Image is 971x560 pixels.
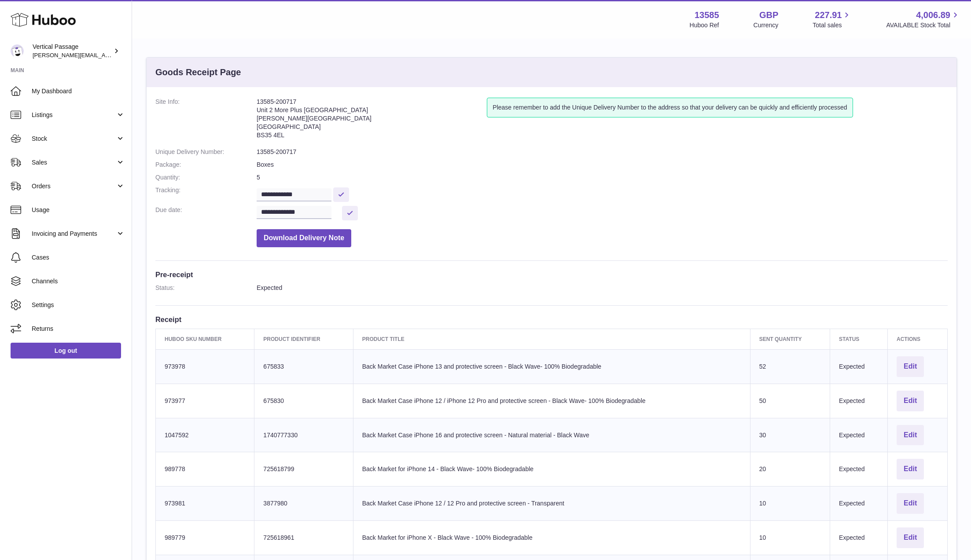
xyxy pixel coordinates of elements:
[11,44,24,58] img: ryan@verticalpassage.com
[155,98,257,143] dt: Site Info:
[11,343,121,359] a: Log out
[32,325,125,333] span: Returns
[815,9,842,21] span: 227.91
[254,329,353,349] th: Product Identifier
[32,87,125,95] span: My Dashboard
[353,520,750,555] td: Back Market for iPhone X - Black Wave - 100% Biodegradable
[156,384,254,418] td: 973977
[750,329,830,349] th: Sent Quantity
[155,66,241,78] h3: Goods Receipt Page
[257,98,487,143] address: 13585-200717 Unit 2 More Plus [GEOGRAPHIC_DATA] [PERSON_NAME][GEOGRAPHIC_DATA] [GEOGRAPHIC_DATA] ...
[32,301,125,309] span: Settings
[353,384,750,418] td: Back Market Case iPhone 12 / iPhone 12 Pro and protective screen - Black Wave- 100% Biodegradable
[830,418,888,452] td: Expected
[750,520,830,555] td: 10
[155,206,257,220] dt: Due date:
[257,229,351,247] button: Download Delivery Note
[254,384,353,418] td: 675830
[254,349,353,384] td: 675833
[897,493,924,514] button: Edit
[353,418,750,452] td: Back Market Case iPhone 16 and protective screen - Natural material - Black Wave
[353,487,750,521] td: Back Market Case iPhone 12 / 12 Pro and protective screen - Transparent
[897,391,924,411] button: Edit
[750,349,830,384] td: 52
[886,21,960,29] span: AVAILABLE Stock Total
[155,186,257,201] dt: Tracking:
[32,158,116,167] span: Sales
[257,284,948,292] dd: Expected
[257,161,948,169] dd: Boxes
[155,161,257,169] dt: Package:
[813,9,852,29] a: 227.91 Total sales
[916,9,950,21] span: 4,006.89
[487,98,853,117] div: Please remember to add the Unique Delivery Number to the address so that your delivery can be qui...
[32,135,116,143] span: Stock
[897,356,924,377] button: Edit
[156,329,254,349] th: Huboo SKU Number
[155,284,257,292] dt: Status:
[830,384,888,418] td: Expected
[32,206,125,214] span: Usage
[155,270,948,279] h3: Pre-receipt
[750,452,830,487] td: 20
[257,148,948,156] dd: 13585-200717
[156,487,254,521] td: 973981
[155,148,257,156] dt: Unique Delivery Number:
[254,418,353,452] td: 1740777330
[156,418,254,452] td: 1047592
[830,452,888,487] td: Expected
[750,418,830,452] td: 30
[897,527,924,548] button: Edit
[353,329,750,349] th: Product title
[32,230,116,238] span: Invoicing and Payments
[690,21,719,29] div: Huboo Ref
[887,329,947,349] th: Actions
[257,173,948,182] dd: 5
[886,9,960,29] a: 4,006.89 AVAILABLE Stock Total
[353,349,750,384] td: Back Market Case iPhone 13 and protective screen - Black Wave- 100% Biodegradable
[830,349,888,384] td: Expected
[32,182,116,190] span: Orders
[254,452,353,487] td: 725618799
[254,520,353,555] td: 725618961
[32,277,125,285] span: Channels
[830,520,888,555] td: Expected
[695,9,719,21] strong: 13585
[830,329,888,349] th: Status
[155,315,948,324] h3: Receipt
[32,253,125,262] span: Cases
[156,520,254,555] td: 989779
[32,111,116,119] span: Listings
[33,43,112,59] div: Vertical Passage
[33,51,177,59] span: [PERSON_NAME][EMAIL_ADDRESS][DOMAIN_NAME]
[759,9,778,21] strong: GBP
[156,349,254,384] td: 973978
[897,459,924,479] button: Edit
[830,487,888,521] td: Expected
[750,384,830,418] td: 50
[897,425,924,446] button: Edit
[156,452,254,487] td: 989778
[254,487,353,521] td: 3877980
[155,173,257,182] dt: Quantity:
[750,487,830,521] td: 10
[754,21,779,29] div: Currency
[353,452,750,487] td: Back Market for iPhone 14 - Black Wave- 100% Biodegradable
[813,21,852,29] span: Total sales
